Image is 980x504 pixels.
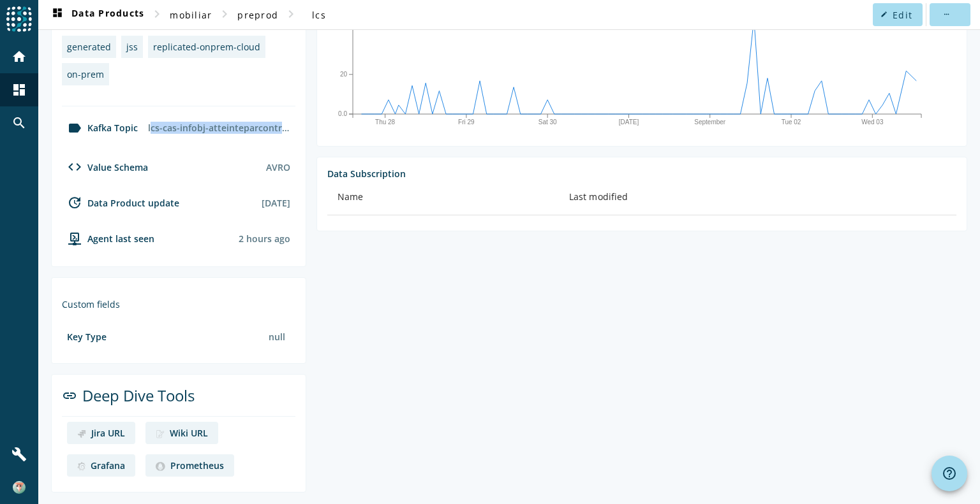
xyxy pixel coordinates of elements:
button: Edit [873,3,923,26]
mat-icon: edit [880,11,887,18]
mat-icon: more_horiz [942,11,949,18]
div: Grafana [91,459,125,472]
text: Thu 28 [375,119,396,126]
mat-icon: chevron_right [149,6,165,22]
mat-icon: build [11,447,27,462]
img: deep dive image [156,462,165,471]
div: [DATE] [262,197,290,209]
div: Value Schema [62,159,148,175]
div: AVRO [266,161,290,173]
mat-icon: dashboard [11,82,27,97]
mat-icon: dashboard [50,7,65,22]
text: Tue 02 [782,119,801,126]
mat-icon: search [11,115,27,131]
div: Data Subscription [327,168,956,180]
mat-icon: label [67,120,82,136]
mat-icon: help_outline [942,466,957,481]
mat-icon: code [67,159,82,175]
text: Wed 03 [861,119,884,126]
button: Data Products [45,3,149,26]
div: Jira URL [91,427,125,439]
mat-icon: link [62,388,77,403]
div: Kafka Topic [62,120,138,136]
img: deep dive image [156,429,165,438]
img: spoud-logo.svg [6,6,32,32]
text: Fri 29 [458,119,475,126]
span: Data Products [50,7,144,22]
div: Prometheus [170,459,224,472]
div: null [264,326,290,348]
div: Key Type [67,331,107,343]
span: preprod [237,9,278,21]
div: agent-env-preprod [62,231,154,246]
span: lcs [312,9,326,21]
div: Data Product update [62,195,179,210]
th: Last modified [559,180,956,215]
div: Wiki URL [170,427,208,439]
img: deep dive image [77,462,85,471]
mat-icon: chevron_right [283,6,299,22]
img: 616e99d04beb2910721d4257dedc7588 [13,481,26,494]
button: lcs [299,3,339,26]
th: Name [327,180,559,215]
button: mobiliar [165,3,217,26]
div: replicated-onprem-cloud [153,41,260,53]
a: deep dive imageJira URL [67,422,135,444]
text: 0.0 [338,110,347,117]
text: Sat 30 [538,119,557,126]
text: 20 [340,71,348,78]
a: deep dive imageWiki URL [145,422,218,444]
div: Agents typically reports every 15min to 1h [239,233,290,245]
div: jss [126,41,138,53]
div: Deep Dive Tools [62,385,295,417]
text: [DATE] [619,119,639,126]
div: on-prem [67,68,104,80]
img: deep dive image [77,429,86,438]
div: generated [67,41,111,53]
button: preprod [232,3,283,26]
a: deep dive imageGrafana [67,454,135,477]
span: mobiliar [170,9,212,21]
mat-icon: chevron_right [217,6,232,22]
mat-icon: home [11,49,27,64]
span: Edit [893,9,912,21]
text: September [694,119,726,126]
div: lcs-cas-infobj-atteinteparcontrat-v2-preprod [143,117,295,139]
div: Custom fields [62,298,295,310]
mat-icon: update [67,195,82,210]
a: deep dive imagePrometheus [145,454,234,477]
